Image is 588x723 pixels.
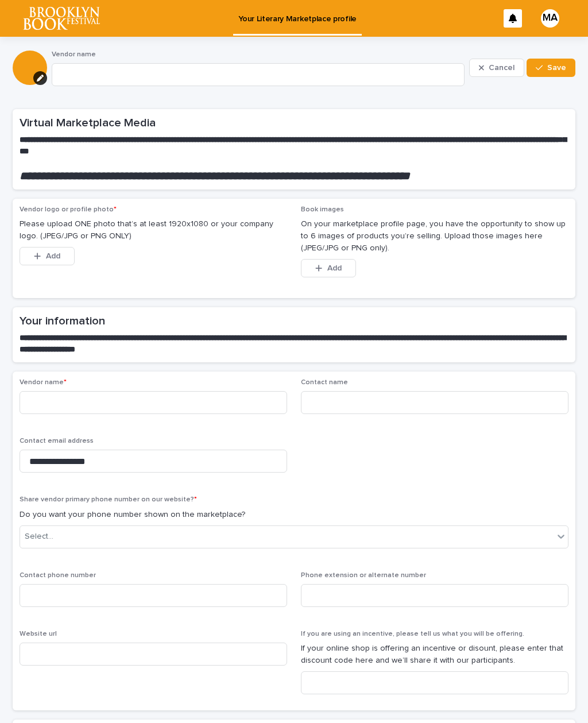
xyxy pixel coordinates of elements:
[469,59,524,77] button: Cancel
[489,64,514,72] span: Cancel
[20,509,568,521] p: Do you want your phone number shown on the marketplace?
[20,314,568,328] h2: Your information
[327,264,342,272] span: Add
[301,206,344,213] span: Book images
[547,64,566,72] span: Save
[541,9,559,28] div: MA
[20,631,57,637] span: Website url
[301,631,524,637] span: If you are using an incentive, please tell us what you will be offering.
[20,438,94,444] span: Contact email address
[301,259,356,277] button: Add
[20,379,67,386] span: Vendor name
[20,496,197,503] span: Share vendor primary phone number on our website?
[20,206,117,213] span: Vendor logo or profile photo
[301,218,568,254] p: On your marketplace profile page, you have the opportunity to show up to 6 images of products you...
[46,252,60,260] span: Add
[301,379,348,386] span: Contact name
[301,572,426,579] span: Phone extension or alternate number
[20,218,287,242] p: Please upload ONE photo that’s at least 1920x1080 or your company logo. (JPEG/JPG or PNG ONLY)
[20,572,96,579] span: Contact phone number
[20,116,568,130] h2: Virtual Marketplace Media
[25,531,53,543] div: Select...
[301,643,568,667] p: If your online shop is offering an incentive or disount, please enter that discount code here and...
[20,247,75,265] button: Add
[23,7,100,30] img: l65f3yHPToSKODuEVUav
[527,59,575,77] button: Save
[52,51,96,58] span: Vendor name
